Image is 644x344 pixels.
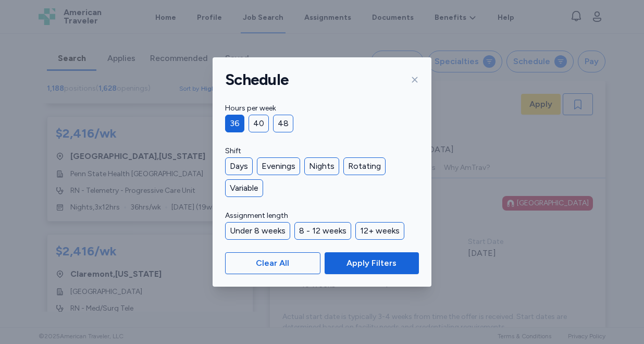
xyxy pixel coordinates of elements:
[325,252,419,274] button: Apply Filters
[225,157,253,175] div: Days
[273,115,293,132] div: 48
[256,257,289,269] span: Clear All
[225,145,419,157] label: Shift
[225,70,289,90] h1: Schedule
[343,157,386,175] div: Rotating
[225,222,290,240] div: Under 8 weeks
[225,115,244,132] div: 36
[257,157,300,175] div: Evenings
[225,102,419,115] label: Hours per week
[355,222,404,240] div: 12+ weeks
[249,115,269,132] div: 40
[294,222,351,240] div: 8 - 12 weeks
[225,179,263,197] div: Variable
[225,210,419,222] label: Assignment length
[225,252,320,274] button: Clear All
[304,157,339,175] div: Nights
[346,257,397,269] span: Apply Filters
